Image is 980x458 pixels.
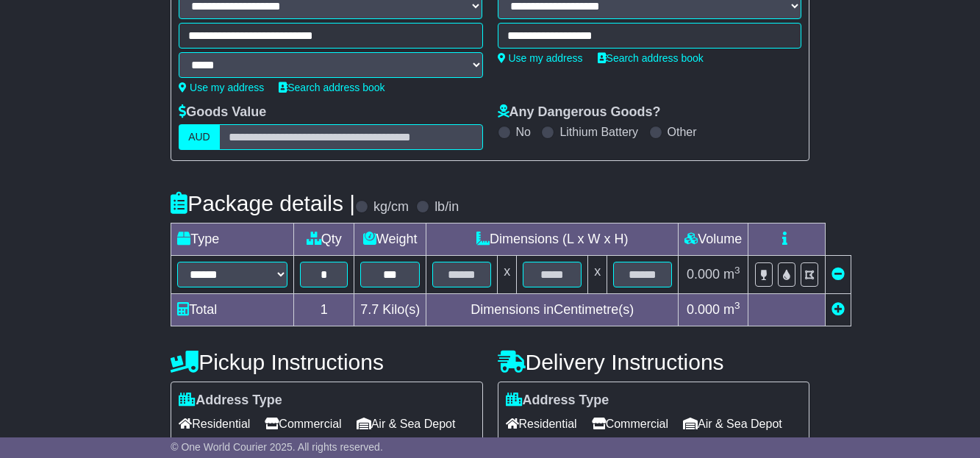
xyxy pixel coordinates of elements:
[179,393,282,409] label: Address Type
[498,104,661,121] label: Any Dangerous Goods?
[831,267,845,282] a: Remove this item
[831,302,845,317] a: Add new item
[171,191,355,215] h4: Package details |
[516,125,531,139] label: No
[683,412,782,435] span: Air & Sea Depot
[723,302,740,317] span: m
[354,294,426,326] td: Kilo(s)
[294,294,354,326] td: 1
[498,350,809,374] h4: Delivery Instructions
[498,52,583,64] a: Use my address
[179,82,264,93] a: Use my address
[179,412,250,435] span: Residential
[506,412,577,435] span: Residential
[354,223,426,256] td: Weight
[373,199,409,215] label: kg/cm
[171,223,294,256] td: Type
[294,223,354,256] td: Qty
[588,256,607,294] td: x
[687,302,720,317] span: 0.000
[171,294,294,326] td: Total
[734,265,740,276] sup: 3
[723,267,740,282] span: m
[426,223,679,256] td: Dimensions (L x W x H)
[687,267,720,282] span: 0.000
[592,412,668,435] span: Commercial
[279,82,385,93] a: Search address book
[171,350,482,374] h4: Pickup Instructions
[171,441,383,453] span: © One World Courier 2025. All rights reserved.
[179,104,266,121] label: Goods Value
[360,302,379,317] span: 7.7
[679,223,748,256] td: Volume
[357,412,456,435] span: Air & Sea Depot
[434,199,459,215] label: lb/in
[559,125,638,139] label: Lithium Battery
[426,294,679,326] td: Dimensions in Centimetre(s)
[668,125,697,139] label: Other
[498,256,517,294] td: x
[506,393,609,409] label: Address Type
[598,52,704,64] a: Search address book
[734,300,740,311] sup: 3
[265,412,341,435] span: Commercial
[179,124,220,150] label: AUD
